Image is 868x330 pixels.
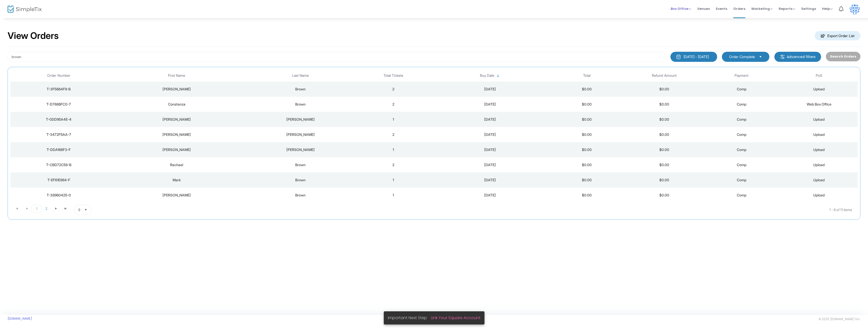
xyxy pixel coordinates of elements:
span: Settings [801,2,816,15]
kendo-pager-info: 1 - 8 of 11 items [142,205,852,215]
div: 9/8/2025 [433,117,547,122]
span: Go to the next page [51,205,61,212]
div: T-38960425-0 [12,193,106,198]
th: Total Tickets [355,70,432,82]
td: $0.00 [548,82,626,97]
span: Sortable [496,74,500,78]
span: Order Complete [729,54,755,59]
span: Comp [737,163,746,167]
span: Box Office [671,6,691,11]
span: Marketing [751,6,773,11]
span: Upload [813,117,825,121]
img: filter [780,54,785,59]
span: Comp [737,147,746,152]
button: [DATE] - [DATE] [670,52,717,62]
span: Upload [813,147,825,152]
td: $0.00 [626,172,703,188]
span: Upload [813,178,825,182]
a: Link Your Square Account [431,315,480,321]
div: Debra [108,87,245,92]
td: $0.00 [548,97,626,112]
span: Order Number [47,73,70,78]
button: Select [82,205,89,215]
m-button: Export Order List [815,31,860,40]
span: Comp [737,132,746,137]
div: Joan [108,193,245,198]
div: Brown [248,193,353,198]
span: Go to the last page [64,207,68,211]
div: Browning [248,147,353,152]
div: Joel [108,147,245,152]
div: Rachael [108,162,245,167]
div: Brown [248,177,353,183]
div: Bruce [108,132,245,137]
span: Venues [697,2,710,15]
div: Brown [248,102,353,107]
td: $0.00 [626,97,703,112]
div: 9/16/2025 [433,102,547,107]
button: Select [757,54,764,60]
div: Brownfield [248,117,353,122]
span: Events [716,2,727,15]
th: Refund Amount [626,70,703,82]
a: [DOMAIN_NAME] [8,317,32,321]
div: [DATE] - [DATE] [684,54,709,59]
span: Payment [735,73,748,78]
div: Brown [248,162,353,167]
span: First Name [168,73,185,78]
span: Upload [813,163,825,167]
div: T-CBD72C58-B [12,162,106,167]
div: Data table [10,70,858,203]
div: 9/8/2025 [433,162,547,167]
div: 9/8/2025 [433,147,547,152]
div: 9/8/2025 [433,177,547,183]
td: $0.00 [626,112,703,127]
span: Go to the next page [54,207,58,211]
td: 1 [355,142,432,157]
td: 2 [355,97,432,112]
td: 2 [355,157,432,172]
div: Erica [108,117,245,122]
div: Brown [248,87,353,92]
td: 1 [355,172,432,188]
div: T-3F5664F9-B [12,87,106,92]
span: Page 1 [32,205,42,213]
span: Page 2 [42,205,51,212]
td: $0.00 [548,112,626,127]
td: $0.00 [626,188,703,203]
td: $0.00 [626,82,703,97]
div: Edelstein [248,132,353,137]
span: Upload [813,132,825,137]
td: 2 [355,82,432,97]
div: T-3472F5AA-7 [12,132,106,137]
span: Go to the last page [61,205,70,212]
m-button: Advanced filters [774,52,821,62]
div: T-DDA166F3-F [12,147,106,152]
span: Orders [733,2,745,15]
img: monthly [676,54,681,59]
span: Buy Date [480,73,494,78]
td: $0.00 [548,172,626,188]
span: Comp [737,87,746,91]
td: $0.00 [548,188,626,203]
span: 8 [78,207,80,212]
span: Reports [779,6,795,11]
td: $0.00 [626,157,703,172]
div: Constanza [108,102,245,107]
td: $0.00 [548,127,626,142]
span: Upload [813,193,825,197]
span: Comp [737,178,746,182]
div: 9/8/2025 [433,193,547,198]
div: T-0DD95A4E-4 [12,117,106,122]
span: Web Box Office [807,102,831,106]
div: 9/19/2025 [433,87,547,92]
span: Help [822,6,833,11]
span: Important Next Step [388,315,431,321]
td: 1 [355,188,432,203]
div: T-EF61E984-F [12,177,106,183]
span: © 2025 [DOMAIN_NAME] Inc. [819,317,860,321]
td: 2 [355,127,432,142]
td: $0.00 [548,157,626,172]
td: $0.00 [626,142,703,157]
div: T-D7686FC0-7 [12,102,106,107]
